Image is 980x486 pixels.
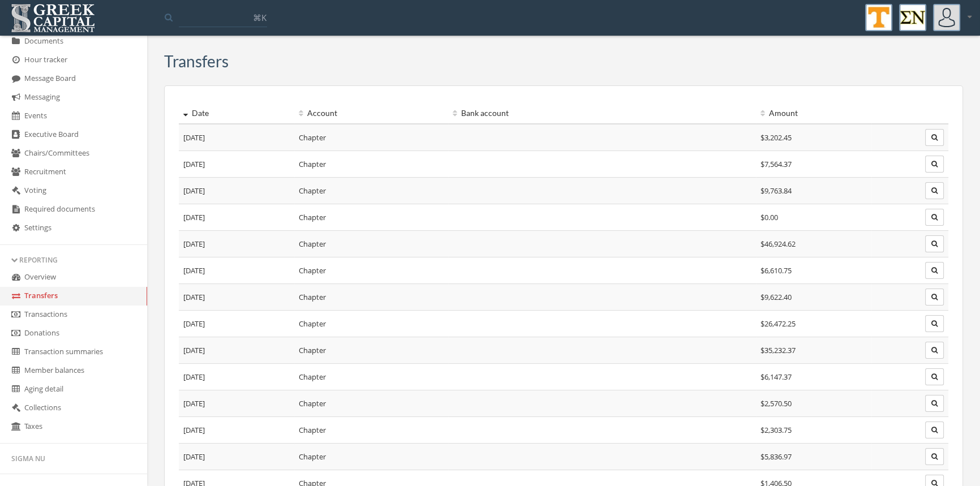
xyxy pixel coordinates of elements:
[453,107,751,119] div: Bank account
[183,239,205,249] span: [DATE]
[183,398,205,408] span: [DATE]
[760,132,792,143] span: $3,202.45
[760,239,796,249] span: $46,924.62
[183,319,205,329] span: [DATE]
[183,107,290,119] div: Date
[294,124,448,151] td: Chapter
[183,292,205,302] span: [DATE]
[760,186,792,196] span: $9,763.84
[183,265,205,276] span: [DATE]
[294,390,448,417] td: Chapter
[760,159,792,169] span: $7,564.37
[294,151,448,178] td: Chapter
[183,345,205,355] span: [DATE]
[760,212,778,222] span: $0.00
[253,12,267,23] span: ⌘K
[760,372,792,382] span: $6,147.37
[760,319,796,329] span: $26,472.25
[299,107,444,119] div: Account
[294,337,448,364] td: Chapter
[294,231,448,257] td: Chapter
[294,178,448,204] td: Chapter
[760,107,867,119] div: Amount
[294,311,448,337] td: Chapter
[760,292,792,302] span: $9,622.40
[164,53,229,70] h3: Transfers
[760,265,792,276] span: $6,610.75
[294,284,448,311] td: Chapter
[183,132,205,143] span: [DATE]
[183,372,205,382] span: [DATE]
[183,159,205,169] span: [DATE]
[294,444,448,470] td: Chapter
[760,425,792,435] span: $2,303.75
[294,204,448,231] td: Chapter
[760,451,792,462] span: $5,836.97
[11,255,136,265] div: Reporting
[294,417,448,444] td: Chapter
[183,451,205,462] span: [DATE]
[183,425,205,435] span: [DATE]
[183,186,205,196] span: [DATE]
[183,212,205,222] span: [DATE]
[760,345,796,355] span: $35,232.37
[294,364,448,390] td: Chapter
[294,257,448,284] td: Chapter
[760,398,792,408] span: $2,570.50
